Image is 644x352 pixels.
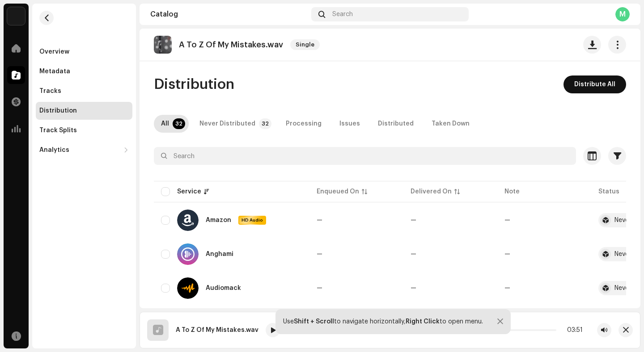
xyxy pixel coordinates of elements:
[504,217,510,223] re-a-table-badge: —
[615,7,630,21] div: M
[317,187,359,196] div: Enqueued On
[199,115,255,133] div: Never Distributed
[177,187,201,196] div: Service
[563,75,626,93] button: Distribute All
[39,88,61,95] div: Tracks
[411,285,416,291] span: —
[154,147,576,165] input: Search
[150,11,308,18] div: Catalog
[317,251,322,257] span: —
[7,7,25,25] img: 34f81ff7-2202-4073-8c5d-62963ce809f3
[339,115,360,133] div: Issues
[504,285,510,291] re-a-table-badge: —
[161,115,169,133] div: All
[179,40,283,50] p: A To Z Of My Mistakes.wav
[36,122,132,139] re-m-nav-item: Track Splits
[504,251,510,257] re-a-table-badge: —
[411,187,452,196] div: Delivered On
[317,285,322,291] span: —
[206,285,241,291] div: Audiomack
[378,115,414,133] div: Distributed
[560,327,583,334] div: 03:51
[154,36,172,54] img: 4251e779-e392-458f-b996-0cfcdab24ebd
[317,217,322,223] span: —
[332,11,353,18] span: Search
[173,118,185,129] p-badge: 32
[39,48,69,55] div: Overview
[206,217,231,223] div: Amazon
[432,115,470,133] div: Taken Down
[176,327,258,334] div: A To Z Of My Mistakes.wav
[290,39,320,50] span: Single
[39,107,77,114] div: Distribution
[411,217,416,223] span: —
[206,251,233,257] div: Anghami
[36,63,132,80] re-m-nav-item: Metadata
[36,141,132,159] re-m-nav-dropdown: Analytics
[39,147,69,154] div: Analytics
[259,118,271,129] p-badge: 32
[286,115,322,133] div: Processing
[36,43,132,61] re-m-nav-item: Overview
[36,82,132,100] re-m-nav-item: Tracks
[39,68,70,75] div: Metadata
[411,251,416,257] span: —
[574,75,615,93] span: Distribute All
[39,127,77,134] div: Track Splits
[154,75,234,93] span: Distribution
[36,102,132,120] re-m-nav-item: Distribution
[239,217,265,223] span: HD Audio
